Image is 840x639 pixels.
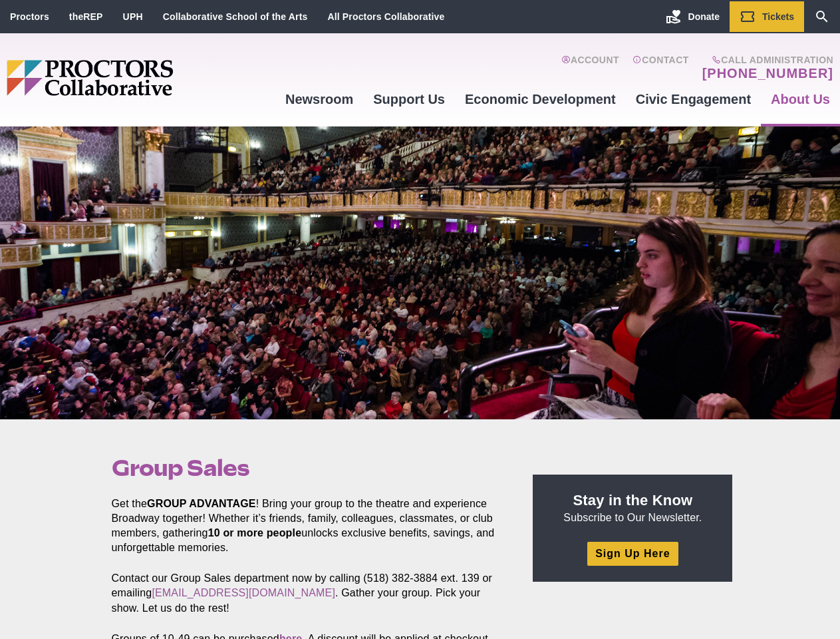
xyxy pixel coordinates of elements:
[112,571,503,615] p: Contact our Group Sales department now by calling (518) 382-3884 ext. 139 or emailing . Gather yo...
[123,11,143,22] a: UPH
[626,81,761,117] a: Civic Engagement
[112,455,503,481] h1: Group Sales
[573,492,693,509] strong: Stay in the Know
[7,60,275,96] img: Proctors logo
[561,55,619,81] a: Account
[112,497,503,555] p: Get the ! Bring your group to the theatre and experience Broadway together! Whether it’s friends,...
[152,587,335,598] a: [EMAIL_ADDRESS][DOMAIN_NAME]
[208,527,302,538] strong: 10 or more people
[762,11,794,22] span: Tickets
[761,81,840,117] a: About Us
[656,1,730,32] a: Donate
[688,11,720,22] span: Donate
[10,11,49,22] a: Proctors
[69,11,103,22] a: theREP
[730,1,804,32] a: Tickets
[698,55,833,65] span: Call Administration
[702,65,833,81] a: [PHONE_NUMBER]
[275,81,363,117] a: Newsroom
[327,11,444,22] a: All Proctors Collaborative
[363,81,455,117] a: Support Us
[632,55,689,81] a: Contact
[147,498,256,509] strong: GROUP ADVANTAGE
[163,11,308,22] a: Collaborative School of the Arts
[804,1,840,32] a: Search
[549,491,716,525] p: Subscribe to Our Newsletter.
[587,542,678,565] a: Sign Up Here
[455,81,626,117] a: Economic Development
